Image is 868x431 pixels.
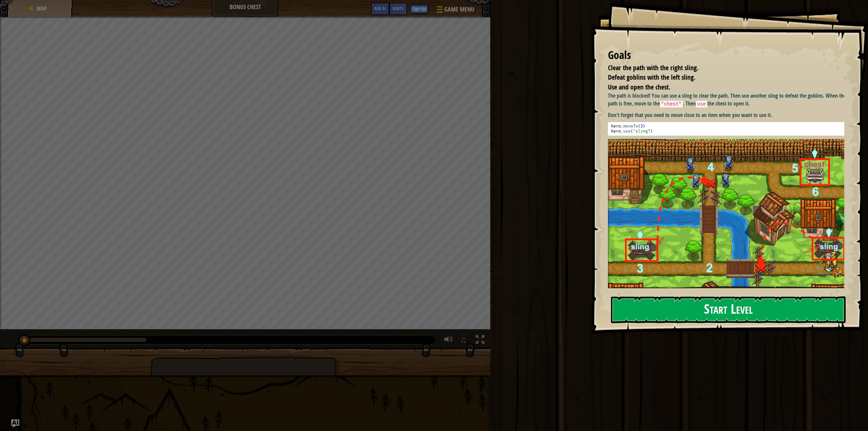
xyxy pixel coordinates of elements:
span: Defeat goblins with the left sling. [608,73,695,82]
span: Ask AI [374,5,386,12]
button: Ask AI [371,3,389,15]
p: Don't forget that you need to move close to an item when you want to use it. [608,111,850,119]
span: ♫ [460,335,467,345]
button: Start Level [611,296,846,323]
code: use [696,101,707,107]
button: Sign Up [411,5,428,13]
button: Game Menu [431,3,478,19]
span: Map [37,5,47,12]
button: Ask AI [11,419,19,428]
img: M7l6a [608,139,850,288]
a: Map [35,5,47,12]
div: Goals [608,47,845,63]
span: Game Menu [444,5,474,14]
li: Defeat goblins with the left sling. [599,73,843,82]
p: The path is blocked! You can use a sling to clear the path. Then use another sling to defeat the ... [608,92,850,107]
button: Adjust volume [442,334,455,348]
button: ♫ [459,334,470,348]
span: Clear the path with the right sling. [608,63,698,72]
span: Use and open the chest. [608,82,670,92]
li: Use and open the chest. [599,82,843,92]
button: Toggle fullscreen [473,334,487,348]
li: Clear the path with the right sling. [599,63,843,73]
code: "chest" [660,101,683,107]
span: Hints [393,5,404,12]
